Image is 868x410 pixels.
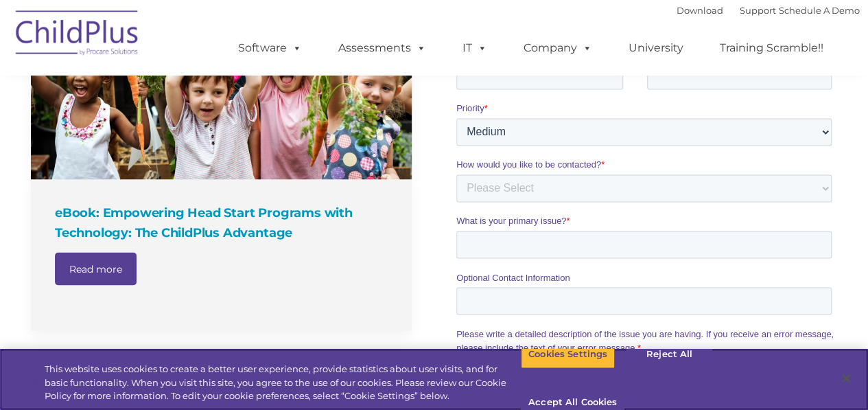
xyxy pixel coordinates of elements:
div: This website uses cookies to create a better user experience, provide statistics about user visit... [45,363,521,403]
img: ChildPlus by Procare Solutions [9,1,146,69]
a: Company [510,34,606,62]
a: IT [449,34,501,62]
button: Reject All [626,340,712,369]
font: | [677,5,860,16]
button: Close [831,363,861,394]
a: Support [740,5,776,16]
a: Read more [55,252,137,285]
a: Software [224,34,316,62]
a: Training Scramble!! [706,34,837,62]
a: University [615,34,697,62]
a: Assessments [325,34,440,62]
h4: eBook: Empowering Head Start Programs with Technology: The ChildPlus Advantage [55,203,391,242]
a: Download [677,5,723,16]
button: Cookies Settings [521,340,615,369]
a: Schedule A Demo [779,5,860,16]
